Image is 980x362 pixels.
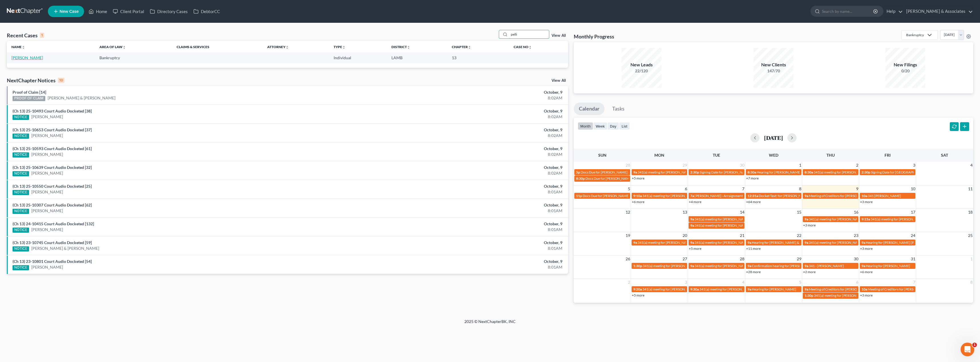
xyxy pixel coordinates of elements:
div: 8:02AM [383,152,562,157]
span: 9 [856,185,859,192]
span: 9a [633,170,637,174]
span: Hearing for [PERSON_NAME] & [PERSON_NAME] [752,240,826,245]
span: Fri [885,153,891,158]
a: Typeunfold_more [334,45,346,49]
span: 1 [799,162,802,169]
div: 8:02AM [383,170,562,176]
iframe: Intercom live chat [961,343,974,356]
a: Case Nounfold_more [514,45,532,49]
span: 2:30p [861,170,870,174]
span: 341(a) meeting for [PERSON_NAME] [642,287,697,291]
td: LAMB [387,52,447,63]
div: New Filings [885,62,925,68]
a: [PERSON_NAME] [31,152,63,157]
a: [PERSON_NAME] & [PERSON_NAME] [31,246,99,251]
span: 21 [739,232,745,239]
a: (Ch 13) 25-10493 Court Audio Docketed [38] [13,109,92,113]
span: Hearing for [PERSON_NAME] [866,264,910,268]
div: 22/120 [622,68,661,74]
span: Hearing for [PERSON_NAME] & [PERSON_NAME] [757,170,831,174]
span: 13 [682,209,688,216]
div: 10 [58,78,64,83]
div: 8:01AM [383,246,562,251]
div: 1 [40,33,44,38]
a: [PERSON_NAME] [31,114,63,120]
span: Hearing for [PERSON_NAME] [752,287,796,291]
div: 8:02AM [383,133,562,138]
span: 1:30p [633,264,642,268]
span: 20 [682,232,688,239]
span: 341(a) meeting for [PERSON_NAME] [814,170,869,174]
a: Tasks [607,103,630,115]
div: New Leads [622,62,661,68]
span: 10 [910,185,916,192]
span: 3 [912,162,916,169]
span: 9a [690,264,694,268]
div: 8:01AM [383,189,562,195]
a: [PERSON_NAME] [11,55,43,60]
span: 341(a) meeting for [PERSON_NAME] [638,170,693,174]
span: Mon [654,153,664,158]
span: 341(a) meeting for [PERSON_NAME] & [PERSON_NAME] [695,264,780,268]
a: [PERSON_NAME] & Associates [903,6,973,17]
div: 2025 © NextChapterBK, INC [328,319,652,329]
a: Proof of Claim [14] [13,90,46,95]
div: NOTICE [13,115,29,120]
span: 29 [796,255,802,262]
span: 341(a) meeting for [PERSON_NAME] [638,240,693,245]
span: 1 [970,255,973,262]
span: 19 [625,232,631,239]
span: 341(a) meeting for [PERSON_NAME] [695,223,750,228]
a: [PERSON_NAME] [31,133,63,138]
a: (Ch 13) 23-10745 Court Audio Docketed [59] [13,240,92,245]
span: 27 [682,255,688,262]
span: 341(a) meeting for [PERSON_NAME] [642,194,697,198]
span: Meeting of Creditors for [PERSON_NAME] [809,287,872,291]
a: (Ch 13) 25-10550 Court Audio Docketed [25] [13,184,92,189]
span: 12 [625,209,631,216]
a: Home [86,6,110,17]
a: [PERSON_NAME] [31,189,63,195]
h3: Monthly Progress [574,33,614,40]
span: 15 [796,209,802,216]
div: Recent Cases [7,32,44,39]
span: 9a [748,264,751,268]
div: NOTICE [13,171,29,176]
div: NOTICE [13,246,29,251]
i: unfold_more [122,46,126,49]
span: 9:30a [690,287,699,291]
span: 29 [682,162,688,169]
a: [PERSON_NAME] [31,170,63,176]
span: 9a [748,287,751,291]
th: Claims & Services [172,41,263,52]
span: 6 [856,279,859,286]
span: Tue [713,153,720,158]
a: [PERSON_NAME] [31,264,63,270]
a: View All [552,79,566,83]
div: 8:01AM [383,208,562,214]
button: week [593,122,607,130]
td: 13 [447,52,509,63]
span: 341(a) meeting for [PERSON_NAME] [695,240,750,245]
div: NextChapter Notices [7,77,64,84]
span: 17 [910,209,916,216]
a: +11 more [746,246,761,251]
a: (Ch 13) 25-10593 Court Audio Docketed [61] [13,146,92,151]
span: Sat [941,153,948,158]
div: October, 9 [383,108,562,114]
h2: [DATE] [764,135,783,141]
span: 10a [861,287,867,291]
div: PROOF OF CLAIM [13,96,45,101]
a: (Ch 13) 23-10801 Court Audio Docketed [54] [13,259,92,264]
div: October, 9 [383,183,562,189]
span: 9a [633,240,637,245]
span: 9a [805,240,808,245]
a: [PERSON_NAME] & [PERSON_NAME] [48,95,115,101]
div: 0/20 [885,68,925,74]
span: New Case [60,9,79,14]
div: 8:02AM [383,95,562,101]
a: Attorneyunfold_more [267,45,289,49]
div: 8:02AM [383,114,562,120]
div: NOTICE [13,228,29,233]
a: Calendar [574,103,605,115]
